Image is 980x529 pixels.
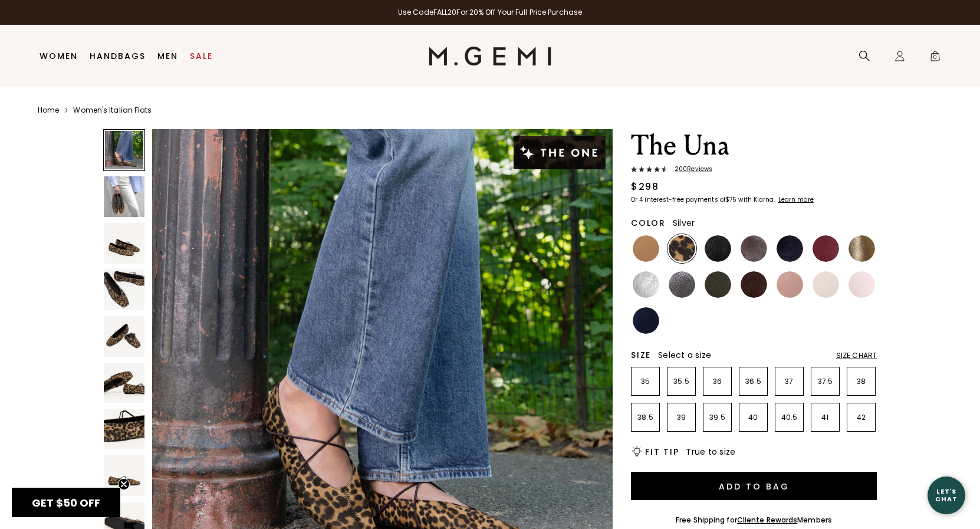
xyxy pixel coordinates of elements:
p: 35.5 [667,377,695,386]
p: 42 [847,413,875,422]
img: Silver [633,271,659,298]
img: Military [705,271,731,298]
img: Gold [849,235,875,262]
div: $298 [631,180,659,194]
klarna-placement-style-amount: $75 [725,195,736,204]
img: Gunmetal [669,271,695,298]
p: 37 [775,377,803,386]
img: Chocolate [741,271,767,298]
a: Learn more [777,196,814,203]
a: Home [38,106,59,115]
button: Add to Bag [631,472,877,500]
p: 38 [847,377,875,386]
p: 36.5 [739,377,767,386]
strong: FALL20 [433,7,457,17]
img: Leopard Print [669,235,695,262]
p: 36 [703,377,731,386]
img: The Una [104,363,144,403]
img: Black [705,235,731,262]
klarna-placement-style-body: with Klarna [738,195,777,204]
p: 40.5 [775,413,803,422]
span: Select a size [658,349,711,361]
span: True to size [686,446,735,458]
img: Cocoa [741,235,767,262]
a: Sale [190,51,213,61]
div: Let's Chat [928,488,965,502]
img: Ballerina Pink [849,271,875,298]
p: 38.5 [632,413,659,422]
span: GET $50 OFF [32,495,100,510]
klarna-placement-style-body: Or 4 interest-free payments of [631,195,725,204]
img: The Una [104,270,144,310]
img: Burgundy [813,235,839,262]
span: 200 Review s [667,166,712,173]
a: Women's Italian Flats [73,106,152,115]
img: Ecru [813,271,839,298]
img: Antique Rose [777,271,803,298]
div: Free Shipping for Members [676,515,832,525]
a: Cliente Rewards [737,515,798,525]
a: Men [157,51,178,61]
div: GET $50 OFFClose teaser [12,488,120,517]
img: The Una [104,455,144,496]
p: 39 [667,413,695,422]
button: Close teaser [118,478,130,490]
span: Silver [673,217,695,229]
p: 39.5 [703,413,731,422]
img: Navy [633,307,659,334]
a: 200Reviews [631,166,877,175]
img: The Una [104,176,144,217]
p: 35 [632,377,659,386]
img: The Una [104,223,144,264]
img: The Una [104,409,144,449]
p: 41 [811,413,839,422]
img: The One tag [514,136,606,169]
h2: Color [631,218,666,228]
h2: Size [631,350,651,360]
div: Size Chart [836,351,877,360]
h2: Fit Tip [645,447,679,456]
img: M.Gemi [429,47,552,65]
img: Light Tan [633,235,659,262]
img: The Una [104,316,144,357]
p: 37.5 [811,377,839,386]
a: Women [40,51,78,61]
p: 40 [739,413,767,422]
a: Handbags [90,51,146,61]
h1: The Una [631,129,877,162]
img: Midnight Blue [777,235,803,262]
klarna-placement-style-cta: Learn more [778,195,814,204]
span: 0 [929,52,941,64]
